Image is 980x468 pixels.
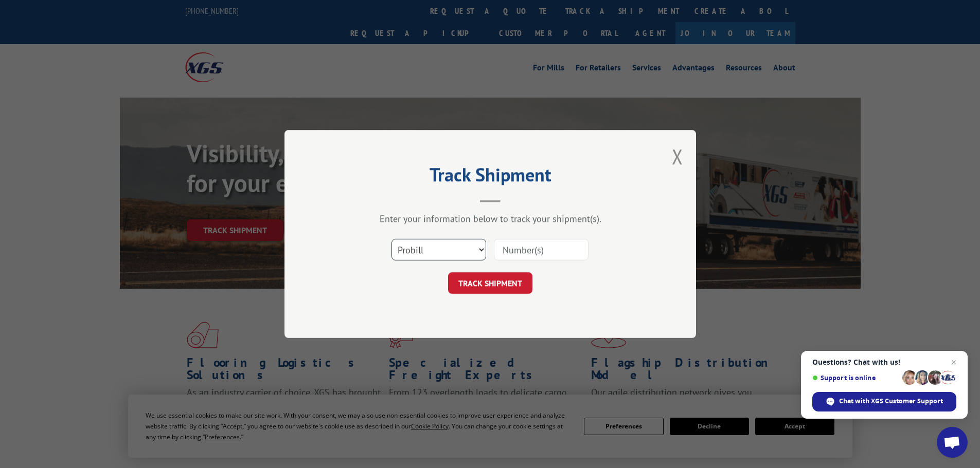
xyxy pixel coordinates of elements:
[812,358,956,366] span: Questions? Chat with us!
[336,167,645,187] h2: Track Shipment
[672,143,683,170] button: Close modal
[937,427,968,458] div: Open chat
[494,239,589,260] input: Number(s)
[448,272,532,294] button: TRACK SHIPMENT
[812,392,956,411] div: Chat with XGS Customer Support
[948,356,960,368] span: Close chat
[336,213,645,224] div: Enter your information below to track your shipment(s).
[812,374,899,382] span: Support is online
[839,397,943,406] span: Chat with XGS Customer Support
